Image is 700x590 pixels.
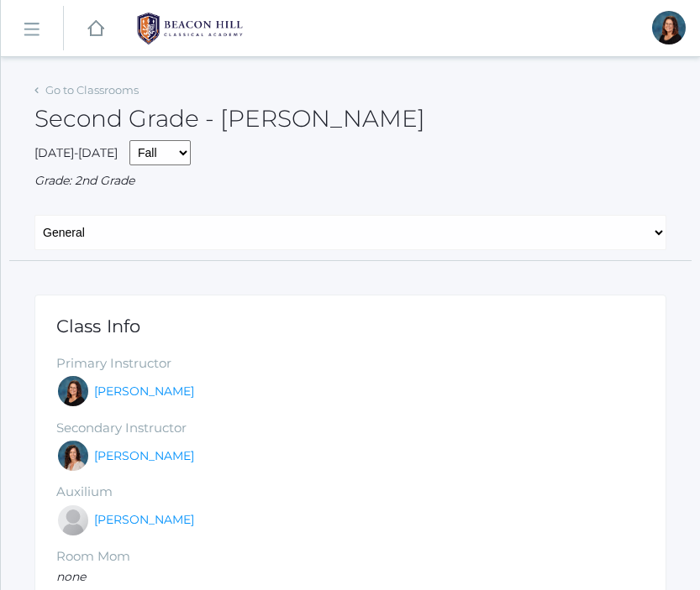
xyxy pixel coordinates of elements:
div: Cari Burke [56,439,90,473]
a: Go to Classrooms [45,83,139,97]
h5: Auxilium [56,485,645,499]
span: [DATE]-[DATE] [34,145,118,160]
div: Grade: 2nd Grade [34,172,666,190]
h5: Room Mom [56,550,645,564]
img: 1_BHCALogos-05.png [127,8,253,50]
a: [PERSON_NAME] [94,511,194,529]
em: none [56,569,86,584]
a: [PERSON_NAME] [94,447,194,465]
h5: Secondary Instructor [56,421,645,436]
div: Emily Balli [56,374,90,408]
a: [PERSON_NAME] [94,383,194,400]
h2: Second Grade - [PERSON_NAME] [34,106,425,132]
h1: Class Info [56,316,645,336]
h5: Primary Instructor [56,357,645,371]
div: Emily Balli [652,11,686,44]
div: Sarah Armstrong [56,504,90,537]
